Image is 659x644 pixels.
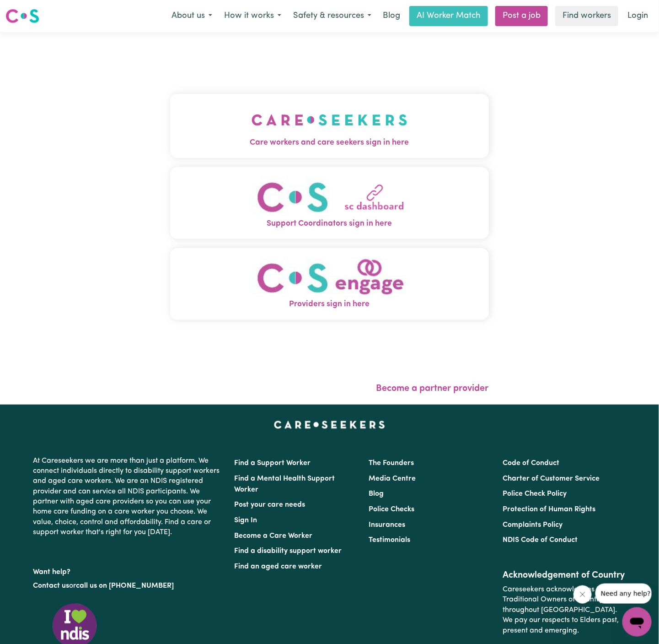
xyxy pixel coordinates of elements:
[595,584,652,604] iframe: Message from company
[170,248,489,320] button: Providers sign in here
[409,6,488,26] a: AI Worker Match
[166,6,218,26] button: About us
[369,506,414,513] a: Police Checks
[170,94,489,158] button: Care workers and care seekers sign in here
[369,490,384,498] a: Blog
[33,582,70,590] a: Contact us
[5,5,39,27] a: Careseekers logo
[555,6,618,26] a: Find workers
[503,506,595,513] a: Protection of Human Rights
[33,563,224,577] p: Want help?
[376,384,489,393] a: Become a partner provider
[503,581,626,639] p: Careseekers acknowledges the Traditional Owners of Country throughout [GEOGRAPHIC_DATA]. We pay o...
[235,517,257,524] a: Sign In
[218,6,287,26] button: How it works
[235,547,342,555] a: Find a disability support worker
[622,6,654,26] a: Login
[287,6,377,26] button: Safety & resources
[377,6,406,26] a: Blog
[369,475,416,482] a: Media Centre
[235,475,335,493] a: Find a Mental Health Support Worker
[369,521,405,529] a: Insurances
[369,536,410,544] a: Testimonials
[33,577,224,595] p: or
[503,536,578,544] a: NDIS Code of Conduct
[5,8,39,24] img: Careseekers logo
[503,460,559,467] a: Code of Conduct
[503,521,563,529] a: Complaints Policy
[235,460,311,467] a: Find a Support Worker
[503,490,567,498] a: Police Check Policy
[495,6,548,26] a: Post a job
[503,475,600,482] a: Charter of Customer Service
[170,137,489,149] span: Care workers and care seekers sign in here
[274,421,385,428] a: Careseekers home page
[235,563,322,570] a: Find an aged care worker
[170,167,489,239] button: Support Coordinators sign in here
[170,218,489,230] span: Support Coordinators sign in here
[503,570,626,581] h2: Acknowledgement of Country
[33,452,224,541] p: At Careseekers we are more than just a platform. We connect individuals directly to disability su...
[622,607,652,637] iframe: Button to launch messaging window
[76,582,174,590] a: call us on [PHONE_NUMBER]
[573,585,592,604] iframe: Close message
[170,298,489,310] span: Providers sign in here
[235,532,313,540] a: Become a Care Worker
[369,460,414,467] a: The Founders
[235,501,305,509] a: Post your care needs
